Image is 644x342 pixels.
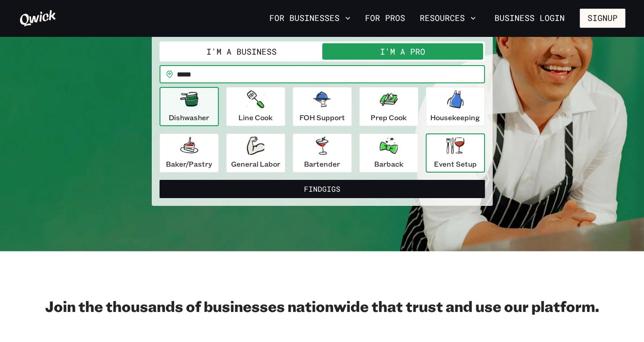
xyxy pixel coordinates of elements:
[361,10,409,26] a: For Pros
[226,133,285,173] button: General Labor
[299,112,345,123] p: FOH Support
[426,133,485,173] button: Event Setup
[371,112,407,123] p: Prep Cook
[19,297,625,315] h2: Join the thousands of businesses nationwide that trust and use our platform.
[160,180,485,198] button: FindGigs
[322,43,483,60] button: I'm a Pro
[231,158,280,169] p: General Labor
[359,133,418,173] button: Barback
[293,87,352,126] button: FOH Support
[169,112,209,123] p: Dishwasher
[238,112,273,123] p: Line Cook
[266,10,354,26] button: For Businesses
[160,87,219,126] button: Dishwasher
[359,87,418,126] button: Prep Cook
[416,10,479,26] button: Resources
[430,112,480,123] p: Housekeeping
[226,87,285,126] button: Line Cook
[166,158,212,169] p: Baker/Pastry
[426,87,485,126] button: Housekeeping
[304,158,340,169] p: Bartender
[487,9,572,28] a: Business Login
[161,43,322,60] button: I'm a Business
[434,158,477,169] p: Event Setup
[293,133,352,173] button: Bartender
[374,158,403,169] p: Barback
[580,9,625,28] button: Signup
[160,133,219,173] button: Baker/Pastry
